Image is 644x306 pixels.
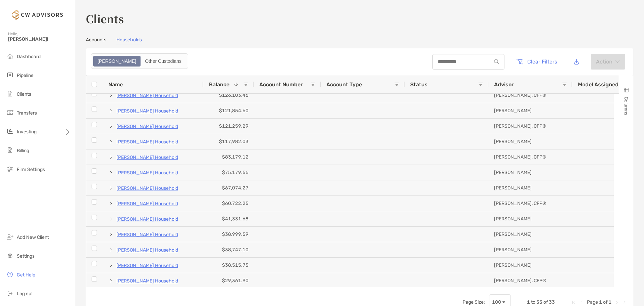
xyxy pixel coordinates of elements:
div: [PERSON_NAME] [489,258,573,273]
div: Other Custodians [141,56,185,66]
div: $38,515.75 [204,258,254,273]
div: Last Page [622,300,628,305]
span: Add New Client [17,234,49,240]
div: $126,103.46 [204,88,254,103]
div: [PERSON_NAME], CFP® [489,88,573,103]
p: [PERSON_NAME] Household [116,184,178,192]
div: $41,331.68 [204,211,254,226]
a: [PERSON_NAME] Household [116,200,178,208]
span: Log out [17,291,33,297]
div: [PERSON_NAME] [489,134,573,149]
a: [PERSON_NAME] Household [116,153,178,162]
a: [PERSON_NAME] Household [116,122,178,131]
a: [PERSON_NAME] Household [116,138,178,146]
span: of [603,299,607,305]
span: Model Assigned [578,81,619,88]
span: Account Type [326,81,362,88]
span: Transfers [17,110,37,116]
img: clients icon [6,90,14,98]
span: Dashboard [17,54,41,59]
span: Name [108,81,123,88]
div: Next Page [614,300,620,305]
div: [PERSON_NAME] [489,242,573,257]
div: $60,722.25 [204,196,254,211]
div: $117,982.03 [204,134,254,149]
span: Firm Settings [17,167,45,172]
span: Pipeline [17,73,34,78]
span: Page [587,299,598,305]
div: $83,179.12 [204,149,254,165]
button: Clear Filters [511,54,562,69]
div: First Page [571,300,576,305]
a: [PERSON_NAME] Household [116,261,178,270]
h3: Clients [86,11,633,26]
span: Clients [17,91,31,97]
span: Account Number [259,81,303,88]
img: dashboard icon [6,52,14,60]
span: Settings [17,253,35,259]
span: [PERSON_NAME]! [8,36,71,42]
div: Zoe [94,56,140,66]
div: $67,074.27 [204,180,254,195]
span: Balance [209,81,229,88]
div: [PERSON_NAME], CFP® [489,196,573,211]
div: segmented control [91,53,188,69]
img: logout icon [6,289,14,297]
a: [PERSON_NAME] Household [116,246,178,254]
div: [PERSON_NAME] [489,211,573,226]
div: 100 [492,299,501,305]
span: Advisor [494,81,514,88]
img: investing icon [6,127,14,135]
img: get-help icon [6,270,14,278]
span: 1 [599,299,602,305]
div: [PERSON_NAME], CFP® [489,149,573,165]
div: $121,259.29 [204,119,254,134]
div: [PERSON_NAME], CFP® [489,273,573,288]
div: $75,179.56 [204,165,254,180]
div: [PERSON_NAME] [489,165,573,180]
a: [PERSON_NAME] Household [116,230,178,239]
img: add_new_client icon [6,233,14,241]
button: Actionarrow [591,54,625,70]
span: Investing [17,129,37,135]
div: [PERSON_NAME] [489,103,573,118]
div: [PERSON_NAME] [489,227,573,242]
img: Zoe Logo [8,3,67,27]
span: Billing [17,148,29,154]
img: arrow [615,60,620,63]
img: transfers icon [6,108,14,117]
img: billing icon [6,146,14,154]
a: Households [116,37,142,44]
a: Accounts [86,37,106,44]
span: of [543,299,548,305]
span: Get Help [17,272,35,278]
div: $38,747.10 [204,242,254,257]
a: [PERSON_NAME] Household [116,107,178,115]
img: firm-settings icon [6,165,14,173]
span: Columns [623,97,629,115]
a: [PERSON_NAME] Household [116,277,178,285]
img: pipeline icon [6,71,14,79]
span: 1 [527,299,530,305]
span: to [531,299,535,305]
div: [PERSON_NAME], CFP® [489,119,573,134]
img: input icon [494,59,499,64]
div: [PERSON_NAME] [489,180,573,195]
a: [PERSON_NAME] Household [116,215,178,223]
div: $121,854.60 [204,103,254,118]
div: $38,999.59 [204,227,254,242]
a: [PERSON_NAME] Household [116,91,178,100]
a: [PERSON_NAME] Household [116,169,178,177]
span: Status [410,81,428,88]
span: 33 [536,299,542,305]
